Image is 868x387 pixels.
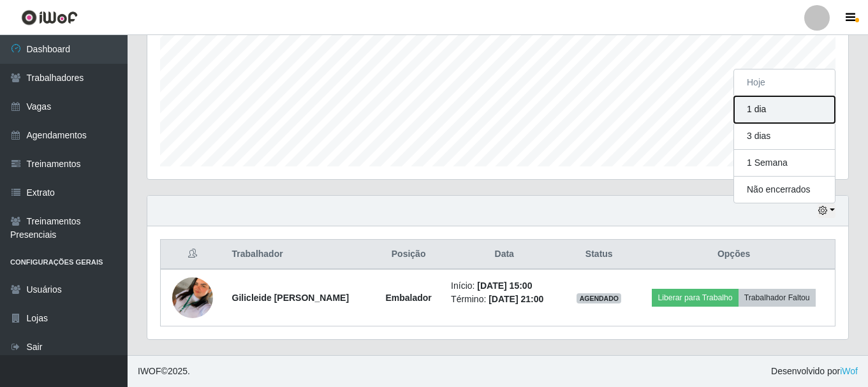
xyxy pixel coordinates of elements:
img: CoreUI Logo [21,10,78,26]
strong: Gilicleide [PERSON_NAME] [232,293,349,303]
li: Início: [451,279,557,293]
span: AGENDADO [577,293,621,303]
button: 1 dia [734,96,835,123]
th: Opções [633,240,835,270]
li: Término: [451,293,557,306]
span: © 2025 . [138,365,190,378]
button: Hoje [734,69,835,96]
strong: Embalador [385,293,431,303]
span: Desenvolvido por [771,365,858,378]
button: 1 Semana [734,150,835,177]
button: 3 dias [734,123,835,150]
button: Trabalhador Faltou [739,289,816,307]
button: Não encerrados [734,177,835,203]
span: IWOF [138,366,161,376]
time: [DATE] 21:00 [489,294,543,304]
th: Status [565,240,633,270]
a: iWof [840,366,858,376]
button: Liberar para Trabalho [652,289,738,307]
th: Trabalhador [224,240,374,270]
th: Data [443,240,565,270]
img: 1757527845912.jpeg [172,261,213,334]
th: Posição [374,240,443,270]
time: [DATE] 15:00 [477,281,532,291]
